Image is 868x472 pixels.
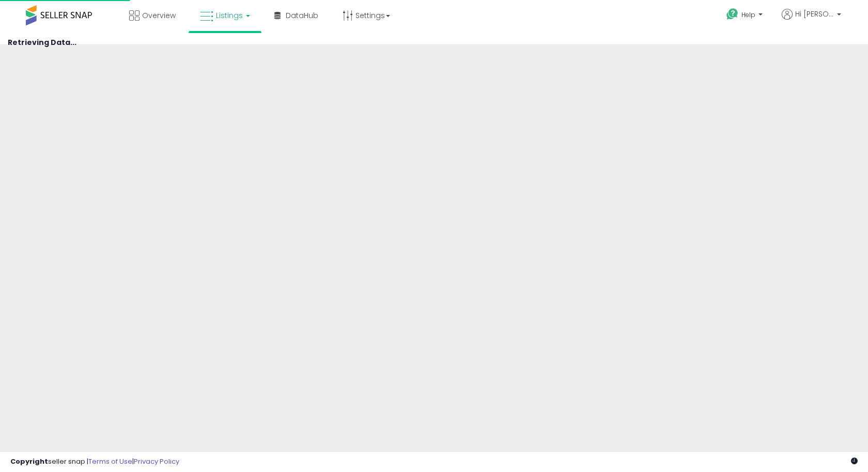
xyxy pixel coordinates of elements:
a: Hi [PERSON_NAME] [782,9,841,32]
span: Overview [142,10,176,21]
i: Get Help [726,8,739,21]
h4: Retrieving Data... [8,39,860,46]
span: Help [741,10,755,19]
span: Hi [PERSON_NAME] [795,9,834,19]
span: Listings [216,10,243,21]
span: DataHub [286,10,318,21]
